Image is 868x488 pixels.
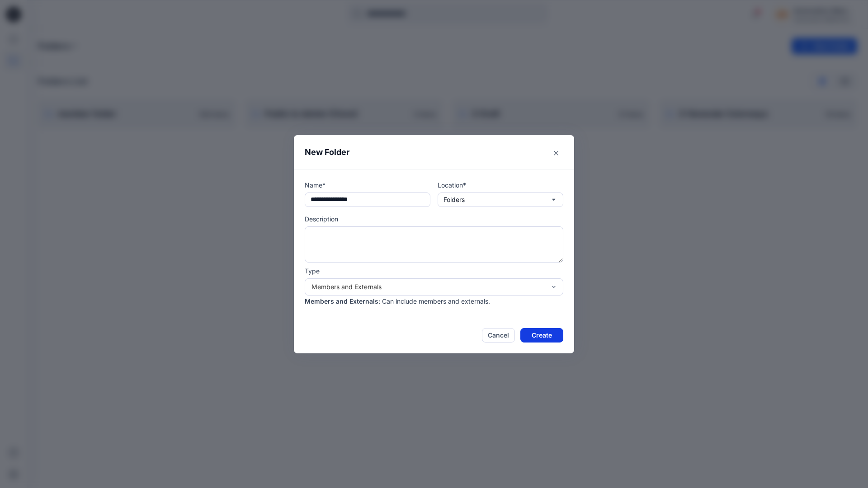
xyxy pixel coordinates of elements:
p: Description [305,214,563,224]
p: Type [305,266,563,276]
p: Location* [438,180,563,190]
p: Members and Externals : [305,296,380,306]
div: Members and Externals [311,282,546,291]
button: Create [520,328,563,343]
button: Cancel [482,328,515,343]
button: Close [549,146,563,160]
button: Folders [438,192,563,207]
header: New Folder [294,135,574,169]
p: Can include members and externals. [382,296,490,306]
p: Name* [305,180,430,190]
p: Folders [443,195,465,205]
